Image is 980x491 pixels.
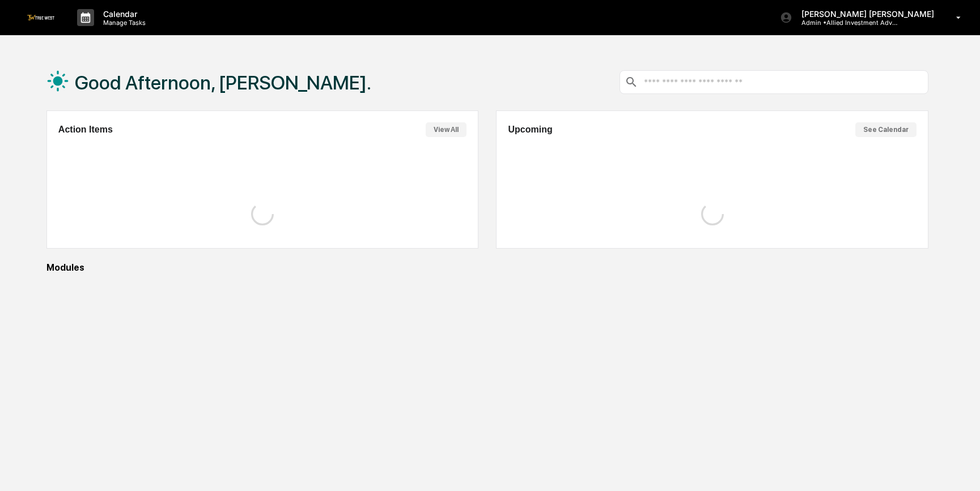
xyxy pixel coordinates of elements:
[94,19,151,27] p: Manage Tasks
[792,9,940,19] p: [PERSON_NAME] [PERSON_NAME]
[855,122,917,137] button: See Calendar
[58,125,113,135] h2: Action Items
[46,262,928,273] div: Modules
[27,15,54,20] img: logo
[94,9,151,19] p: Calendar
[426,122,466,137] button: View All
[508,125,552,135] h2: Upcoming
[792,19,898,27] p: Admin • Allied Investment Advisors
[75,71,371,94] h1: Good Afternoon, [PERSON_NAME].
